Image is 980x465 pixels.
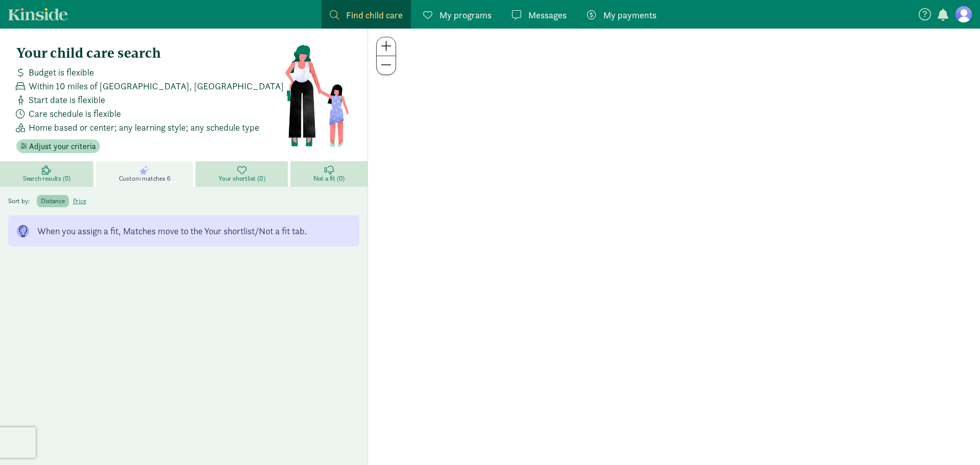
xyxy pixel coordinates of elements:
span: Messages [528,8,567,22]
span: Sort by: [8,197,35,205]
span: My payments [603,8,656,22]
label: distance [37,195,68,207]
span: Home based or center; any learning style; any schedule type [29,120,259,134]
span: Find child care [346,8,403,22]
a: Your shortlist (0) [195,161,290,187]
h4: Your child care search [16,45,284,61]
span: Custom matches 6 [119,175,170,183]
span: Start date is flexible [29,93,105,107]
span: Adjust your criteria [29,140,96,153]
a: Not a fit (0) [290,161,367,187]
a: Custom matches 6 [96,161,195,187]
span: Not a fit (0) [313,175,345,183]
a: Kinside [8,8,68,20]
span: Search results (0) [23,175,70,183]
span: Care schedule is flexible [29,107,121,120]
button: Adjust your criteria [16,139,100,154]
span: Budget is flexible [29,65,94,79]
span: Your shortlist (0) [218,175,265,183]
div: When you assign a fit, Matches move to the Your shortlist/Not a fit tab. [37,224,307,238]
span: My programs [439,8,492,22]
span: Within 10 miles of [GEOGRAPHIC_DATA], [GEOGRAPHIC_DATA] [29,79,284,93]
label: price [69,195,90,207]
